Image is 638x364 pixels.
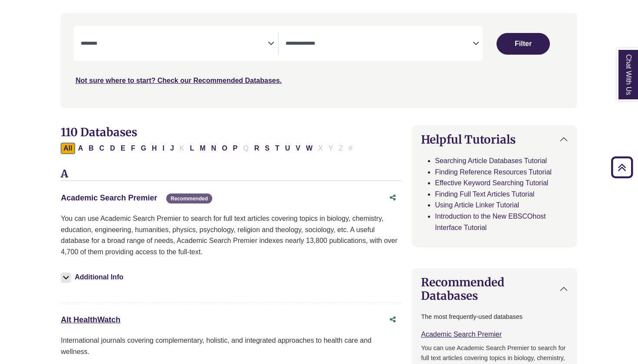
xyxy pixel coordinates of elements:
[608,161,636,173] a: Back to Top
[384,312,401,328] button: Share this database
[209,143,219,154] button: Filter Results N
[435,201,519,209] a: Using Article Linker Tutorial
[61,144,356,151] div: Alpha-list to filter by first letter of database name
[421,312,568,322] p: The most frequently-used databases
[435,157,547,164] a: Searching Article Databases Tutorial
[61,193,157,202] a: Academic Search Premier
[412,126,577,153] button: Helpful Tutorials
[61,271,126,283] button: Additional Info
[497,33,550,55] button: Submit for Search Results
[166,193,212,203] span: Recommended
[128,143,138,154] button: Filter Results F
[61,143,75,154] button: All
[412,269,577,309] button: Recommended Databases
[138,143,148,154] button: Filter Results G
[293,143,303,154] button: Filter Results V
[107,143,118,154] button: Filter Results D
[160,143,167,154] button: Filter Results I
[283,143,293,154] button: Filter Results U
[252,143,262,154] button: Filter Results R
[286,41,473,48] textarea: Search
[230,143,240,154] button: Filter Results P
[86,143,96,154] button: Filter Results B
[61,335,401,357] p: International journals covering complementary, holistic, and integrated approaches to health care...
[61,125,137,139] span: 110 Databases
[76,143,86,154] button: Filter Results A
[61,13,577,108] nav: Search filters
[76,77,282,84] a: Not sure where to start? Check our Recommended Databases.
[421,331,502,338] a: Academic Search Premier
[168,143,177,154] button: Filter Results J
[61,315,120,324] a: Alt HealthWatch
[384,190,401,206] button: Share this database
[149,143,160,154] button: Filter Results H
[61,168,401,181] h3: A
[303,143,315,154] button: Filter Results W
[118,143,128,154] button: Filter Results E
[273,143,282,154] button: Filter Results T
[81,41,268,48] textarea: Search
[197,143,208,154] button: Filter Results M
[435,213,546,231] a: Introduction to the New EBSCOhost Interface Tutorial
[435,168,552,176] a: Finding Reference Resources Tutorial
[435,190,534,198] a: Finding Full Text Articles Tutorial
[435,179,548,187] a: Effective Keyword Searching Tutorial
[219,143,230,154] button: Filter Results O
[61,213,401,257] p: You can use Academic Search Premier to search for full text articles covering topics in biology, ...
[187,143,197,154] button: Filter Results L
[97,143,107,154] button: Filter Results C
[262,143,272,154] button: Filter Results S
